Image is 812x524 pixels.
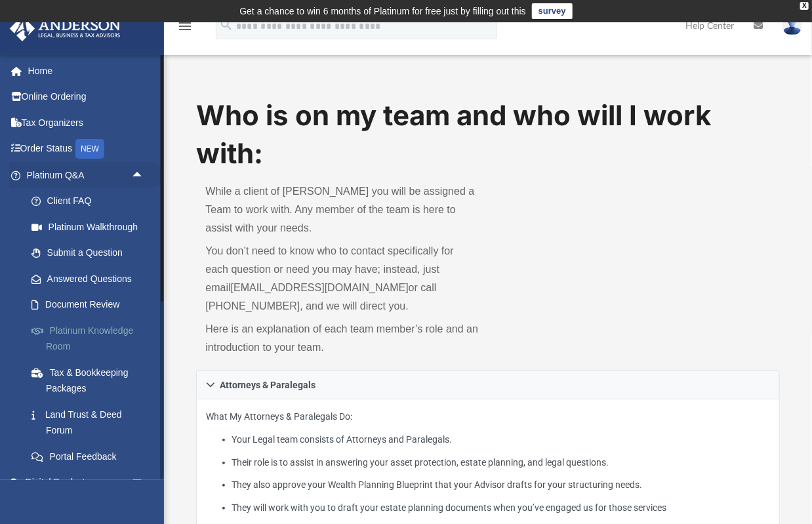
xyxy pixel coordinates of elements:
p: While a client of [PERSON_NAME] you will be assigned a Team to work with. Any member of the team ... [205,182,479,237]
li: Their role is to assist in answering your asset protection, estate planning, and legal questions. [232,454,770,471]
a: survey [532,3,573,19]
a: Client FAQ [18,188,164,214]
i: menu [177,18,193,34]
h1: Who is on my team and who will I work with: [196,96,779,174]
li: They will work with you to draft your estate planning documents when you’ve engaged us for those ... [232,500,770,516]
span: Attorneys & Paralegals [220,380,315,390]
img: Anderson Advisors Platinum Portal [6,16,125,41]
p: You don’t need to know who to contact specifically for each question or need you may have; instea... [205,242,479,315]
img: User Pic [782,16,802,35]
div: Get a chance to win 6 months of Platinum for free just by filling out this [239,3,526,19]
a: Tax & Bookkeeping Packages [18,359,164,401]
a: Home [9,58,164,84]
div: close [800,2,809,10]
a: Land Trust & Deed Forum [18,401,164,443]
a: Document Review [18,292,164,318]
i: search [219,18,233,32]
p: Here is an explanation of each team member’s role and an introduction to your team. [205,320,479,357]
a: Answered Questions [18,266,164,292]
a: Online Ordering [9,84,164,110]
a: Platinum Q&Aarrow_drop_up [9,162,164,188]
a: Platinum Walkthrough [18,214,164,240]
span: arrow_drop_up [131,162,157,189]
div: NEW [75,139,104,159]
a: Submit a Question [18,240,164,266]
a: [EMAIL_ADDRESS][DOMAIN_NAME] [231,282,409,293]
li: Your Legal team consists of Attorneys and Paralegals. [232,432,770,448]
a: Platinum Knowledge Room [18,317,164,359]
span: arrow_drop_down [131,470,157,496]
a: Order StatusNEW [9,136,164,163]
a: Portal Feedback [18,443,164,470]
p: What My Attorneys & Paralegals Do: [206,409,769,515]
li: They also approve your Wealth Planning Blueprint that your Advisor drafts for your structuring ne... [232,477,770,493]
a: Tax Organizers [9,110,164,136]
a: Digital Productsarrow_drop_down [9,470,164,496]
a: Attorneys & Paralegals [196,371,779,399]
a: menu [177,25,193,34]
